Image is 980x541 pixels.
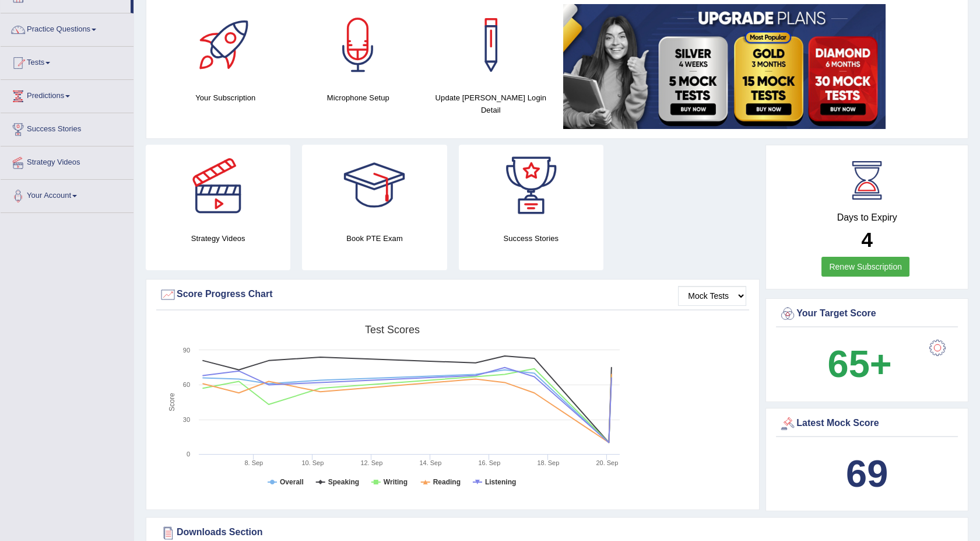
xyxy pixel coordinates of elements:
tspan: Speaking [328,478,359,486]
text: 0 [187,451,190,458]
a: Predictions [1,80,134,109]
a: Your Account [1,180,134,209]
b: 65+ [827,343,891,385]
div: Score Progress Chart [159,286,746,303]
tspan: Writing [384,478,408,486]
tspan: Listening [485,478,516,486]
a: Success Stories [1,113,134,142]
text: 30 [183,416,190,423]
div: Latest Mock Score [779,415,955,432]
b: 69 [846,452,888,495]
tspan: Test scores [365,324,420,336]
a: Practice Questions [1,13,134,43]
tspan: Overall [280,478,304,486]
a: Tests [1,47,134,76]
text: 60 [183,381,190,388]
tspan: 20. Sep [596,459,618,466]
a: Strategy Videos [1,146,134,176]
h4: Microphone Setup [298,92,419,104]
tspan: 14. Sep [419,459,441,466]
img: small5.jpg [563,4,886,129]
h4: Strategy Videos [146,232,290,245]
tspan: 18. Sep [537,459,559,466]
tspan: Reading [433,478,461,486]
text: 90 [183,347,190,354]
tspan: Score [168,393,176,411]
h4: Book PTE Exam [302,232,447,245]
h4: Success Stories [459,232,603,245]
a: Renew Subscription [821,257,909,277]
tspan: 16. Sep [478,459,500,466]
h4: Update [PERSON_NAME] Login Detail [430,92,552,116]
div: Your Target Score [779,305,955,323]
h4: Days to Expiry [779,212,955,223]
h4: Your Subscription [165,92,286,104]
tspan: 8. Sep [244,459,263,466]
tspan: 12. Sep [360,459,382,466]
b: 4 [861,228,872,251]
tspan: 10. Sep [301,459,324,466]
